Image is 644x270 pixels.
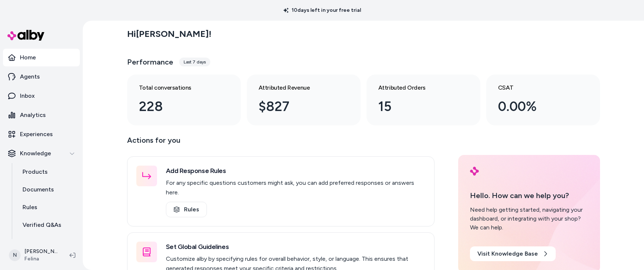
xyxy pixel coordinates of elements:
a: Total conversations 228 [127,75,241,125]
a: Experiences [3,125,80,143]
p: Inbox [20,91,35,100]
button: N[PERSON_NAME]Felina [4,243,64,267]
div: 0.00% [498,97,576,117]
a: Home [3,49,80,66]
span: Felina [24,255,58,263]
p: Products [23,167,48,176]
p: Experiences [20,130,53,139]
h3: Set Global Guidelines [166,242,425,252]
a: Products [15,163,80,181]
h3: Performance [127,57,173,67]
p: Knowledge [20,149,51,158]
p: Rules [23,203,37,212]
p: Reviews [23,238,45,247]
a: Analytics [3,106,80,124]
a: Rules [15,198,80,216]
h3: CSAT [498,83,576,92]
img: alby Logo [470,167,479,176]
h3: Attributed Orders [378,83,457,92]
h3: Attributed Revenue [259,83,337,92]
div: 15 [378,97,457,117]
img: alby Logo [7,30,44,41]
a: Verified Q&As [15,216,80,234]
span: N [9,249,21,261]
p: Hello. How can we help you? [470,190,588,201]
p: 10 days left in your free trial [279,7,365,14]
div: Need help getting started, navigating your dashboard, or integrating with your shop? We can help. [470,205,588,232]
p: Analytics [20,111,46,120]
div: 228 [139,97,217,117]
a: Attributed Revenue $827 [247,75,361,125]
h3: Total conversations [139,83,217,92]
a: Rules [166,202,207,217]
h3: Add Response Rules [166,166,425,176]
div: $827 [259,97,337,117]
a: Inbox [3,87,80,105]
p: For any specific questions customers might ask, you can add preferred responses or answers here. [166,178,425,197]
a: Visit Knowledge Base [470,246,556,261]
a: Agents [3,68,80,86]
p: Actions for you [127,134,435,152]
div: Last 7 days [179,58,210,66]
h2: Hi [PERSON_NAME] ! [127,28,211,39]
a: Reviews [15,234,80,252]
p: Documents [23,185,54,194]
a: Documents [15,181,80,198]
p: [PERSON_NAME] [24,248,58,255]
button: Knowledge [3,145,80,162]
p: Verified Q&As [23,221,61,229]
p: Home [20,53,36,62]
p: Agents [20,72,40,81]
a: Attributed Orders 15 [367,75,480,125]
a: CSAT 0.00% [486,75,600,125]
